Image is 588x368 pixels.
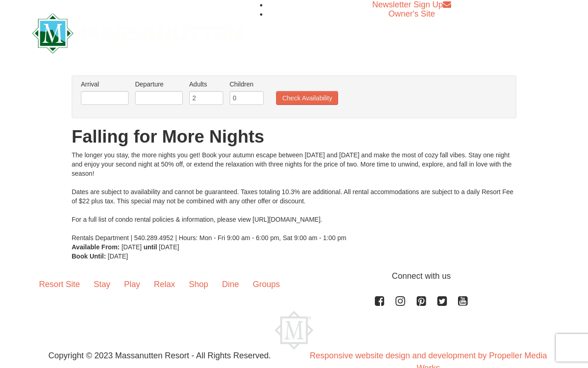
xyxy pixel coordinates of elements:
strong: until [143,243,157,251]
label: Arrival [81,80,129,89]
div: The longer you stay, the more nights you get! Book your autumn escape between [DATE] and [DATE] a... [72,150,516,242]
h1: Falling for More Nights [72,127,516,146]
a: Resort Site [32,270,87,299]
a: Owner's Site [389,9,435,18]
a: Play [117,270,147,299]
button: Check Availability [276,91,338,105]
span: [DATE] [108,253,128,260]
p: Copyright © 2023 Massanutten Resort - All Rights Reserved. [25,350,294,362]
label: Children [230,80,264,89]
a: Massanutten Resort [32,21,243,43]
strong: Book Until: [72,253,106,260]
a: Dine [215,270,246,299]
p: Connect with us [32,270,556,282]
span: [DATE] [159,243,179,251]
a: Groups [246,270,287,299]
a: Shop [182,270,215,299]
label: Departure [135,80,183,89]
img: Massanutten Resort Logo [275,311,313,350]
img: Massanutten Resort Logo [32,13,243,53]
a: Relax [147,270,182,299]
label: Adults [189,80,223,89]
a: Stay [87,270,117,299]
span: [DATE] [121,243,141,251]
strong: Available From: [72,243,120,251]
